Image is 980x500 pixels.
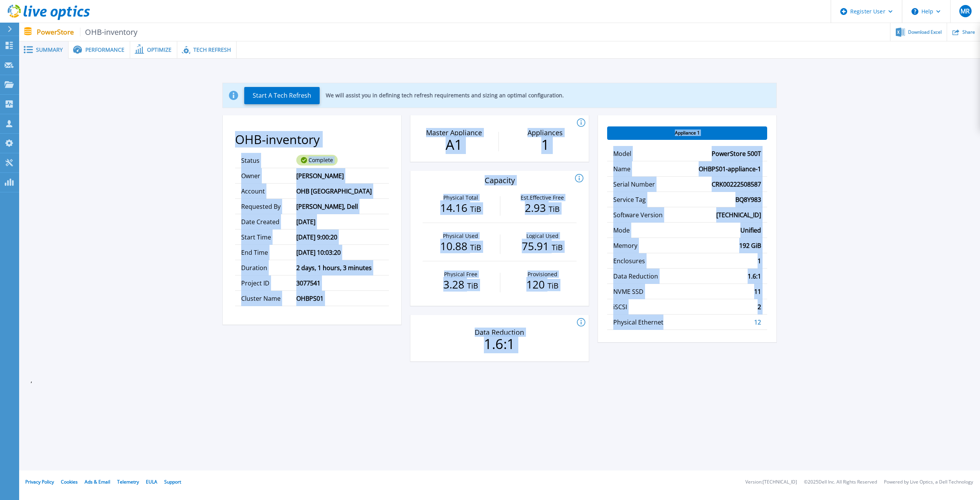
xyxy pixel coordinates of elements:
div: Complete [296,155,338,166]
span: Memory [613,238,637,253]
p: Physical Total [428,195,493,200]
a: Telemetry [117,479,139,485]
span: Status [241,153,296,168]
span: 192 GiB [739,238,761,253]
a: Support [164,479,181,485]
span: 11 [754,284,761,299]
h2: OHB-inventory [235,133,389,147]
p: PowerStore [37,28,138,36]
p: Physical Used [428,233,493,239]
p: 1.6:1 [457,337,542,351]
span: 3077541 [296,275,320,290]
span: iSCSI [613,299,627,314]
span: [TECHNICAL_ID] [716,207,761,222]
span: TiB [552,242,563,252]
span: 1 [758,253,761,268]
span: Cluster Name [241,291,296,306]
span: Enclosures [613,253,645,268]
span: Service Tag [613,192,646,207]
span: TiB [470,242,481,252]
span: Duration [241,260,296,275]
span: TiB [467,280,478,291]
span: TiB [470,204,481,214]
span: MR [960,8,970,14]
span: [PERSON_NAME], Dell [296,199,358,214]
span: Owner [241,168,296,183]
p: 10.88 [426,241,495,253]
span: Requested By [241,199,296,214]
span: TiB [549,204,560,214]
p: 3.28 [426,279,495,291]
span: [DATE] 10:03:20 [296,245,341,260]
li: © 2025 Dell Inc. All Rights Reserved [804,480,877,485]
span: Data Reduction [613,269,658,284]
span: 1.6:1 [748,269,761,284]
span: Mode [613,223,630,238]
span: Account [241,184,296,198]
span: CRK00222508587 [712,177,761,192]
span: Unified [740,223,761,238]
span: OHBPS01-appliance-1 [699,161,761,176]
a: Cookies [61,479,78,485]
span: Physical Ethernet [613,315,663,330]
span: BQ8Y983 [735,192,761,207]
span: OHB-inventory [80,28,138,36]
span: [PERSON_NAME] [296,168,344,183]
span: Performance [85,47,124,52]
li: Powered by Live Optics, a Dell Technology [884,480,973,485]
button: Start A Tech Refresh [244,87,320,104]
span: Optimize [147,47,171,52]
div: , [19,59,980,395]
p: Master Appliance [413,129,495,136]
span: OHBPS01 [296,291,323,306]
p: Appliances [504,129,586,136]
p: A1 [411,138,497,152]
span: Start Time [241,230,296,244]
li: Version: [TECHNICAL_ID] [745,480,797,485]
span: Share [962,30,975,34]
span: End Time [241,245,296,260]
span: Summary [36,47,63,52]
p: Data Reduction [459,329,541,336]
p: Physical Free [428,272,493,277]
span: NVME SSD [613,284,644,299]
span: PowerStore 500T [712,146,761,161]
span: Serial Number [613,177,655,192]
span: Project ID [241,275,296,290]
span: Download Excel [908,30,942,34]
p: Provisioned [510,272,575,277]
p: 14.16 [426,202,495,215]
p: 75.91 [508,241,577,253]
span: Date Created [241,214,296,229]
span: 2 [758,299,761,314]
span: Name [613,161,630,176]
span: TiB [547,280,559,291]
span: Model [613,146,631,161]
span: [DATE] 9:00:20 [296,230,337,244]
p: We will assist you in defining tech refresh requirements and sizing an optimal configuration. [326,92,564,98]
span: [DATE] [296,214,315,229]
p: 1 [503,138,588,152]
span: 2 days, 1 hours, 3 minutes [296,260,372,275]
a: Privacy Policy [25,479,54,485]
a: Ads & Email [85,479,110,485]
a: EULA [146,479,157,485]
span: Software Version [613,207,663,222]
p: Est.Effective Free [510,195,575,200]
p: 2.93 [508,202,577,215]
p: 120 [508,279,577,291]
span: Tech Refresh [193,47,231,52]
span: OHB [GEOGRAPHIC_DATA] [296,184,372,198]
span: Appliance 1 [675,130,700,136]
span: 12 [754,315,761,330]
p: Logical Used [510,233,575,239]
